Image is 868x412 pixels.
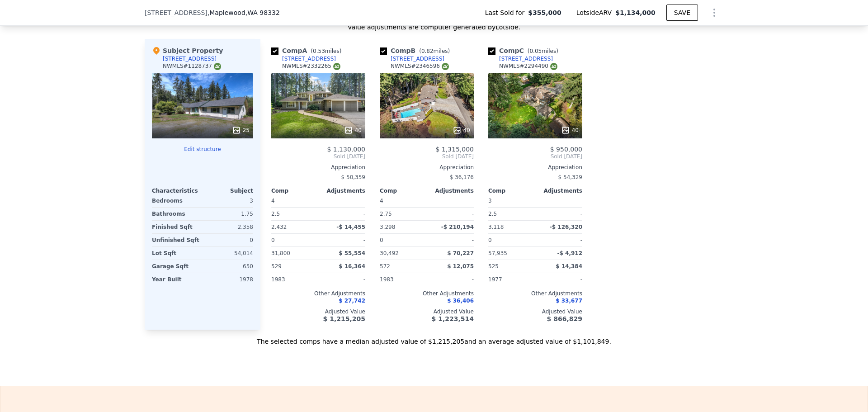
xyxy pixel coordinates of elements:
[556,298,582,304] span: $ 33,677
[271,308,365,315] div: Adjusted Value
[163,55,217,62] div: [STREET_ADDRESS]
[327,146,365,153] span: $ 1,130,000
[214,63,221,70] img: NWMLS Logo
[152,46,223,55] div: Subject Property
[152,234,201,246] div: Unfinished Sqft
[528,8,561,17] span: $355,000
[204,273,253,286] div: 1978
[524,48,562,54] span: ( miles)
[271,198,275,204] span: 4
[550,224,582,230] span: -$ 126,320
[615,9,656,16] span: $1,134,000
[341,174,365,180] span: $ 50,359
[336,224,365,230] span: -$ 14,455
[529,48,542,54] span: 0.05
[432,315,474,322] span: $ 1,223,514
[557,250,582,256] span: -$ 4,912
[204,208,253,220] div: 1.75
[307,48,345,54] span: ( miles)
[537,234,582,246] div: -
[488,208,533,220] div: 2.5
[391,62,449,70] div: NWMLS # 2346596
[152,221,201,233] div: Finished Sqft
[271,263,282,270] span: 529
[380,273,425,286] div: 1983
[429,234,474,246] div: -
[537,273,582,286] div: -
[576,8,615,17] span: Lotside ARV
[380,164,474,171] div: Appreciation
[380,290,474,297] div: Other Adjustments
[271,55,336,62] a: [STREET_ADDRESS]
[320,208,365,220] div: -
[488,198,492,204] span: 3
[271,224,287,230] span: 2,432
[429,194,474,207] div: -
[271,153,365,160] span: Sold [DATE]
[152,273,201,286] div: Year Built
[488,308,582,315] div: Adjusted Value
[339,250,365,256] span: $ 55,554
[380,46,453,55] div: Comp B
[271,273,316,286] div: 1983
[333,63,340,70] img: NWMLS Logo
[380,250,399,256] span: 30,492
[488,250,507,256] span: 57,935
[442,63,449,70] img: NWMLS Logo
[447,263,474,270] span: $ 12,075
[380,224,395,230] span: 3,298
[380,55,444,62] a: [STREET_ADDRESS]
[447,298,474,304] span: $ 36,406
[380,308,474,315] div: Adjusted Value
[488,164,582,171] div: Appreciation
[145,23,723,32] div: Value adjustments are computer generated by Lotside .
[485,8,528,17] span: Last Sold for
[488,153,582,160] span: Sold [DATE]
[344,126,362,135] div: 40
[535,187,582,194] div: Adjustments
[380,187,427,194] div: Comp
[547,315,582,322] span: $ 866,829
[152,187,203,194] div: Characteristics
[152,208,201,220] div: Bathrooms
[152,194,201,207] div: Bedrooms
[558,174,582,180] span: $ 54,329
[271,237,275,243] span: 0
[537,194,582,207] div: -
[556,263,582,270] span: $ 14,384
[499,55,553,62] div: [STREET_ADDRESS]
[271,46,345,55] div: Comp A
[666,5,698,21] button: SAVE
[271,164,365,171] div: Appreciation
[499,62,557,70] div: NWMLS # 2294490
[145,330,723,346] div: The selected comps have a median adjusted value of $1,215,205 and an average adjusted value of $1...
[271,187,318,194] div: Comp
[421,48,434,54] span: 0.82
[282,62,340,70] div: NWMLS # 2332265
[380,263,390,270] span: 572
[441,224,474,230] span: -$ 210,194
[488,263,499,270] span: 525
[323,315,365,322] span: $ 1,215,205
[320,194,365,207] div: -
[271,250,290,256] span: 31,800
[450,174,474,180] span: $ 36,176
[339,298,365,304] span: $ 27,742
[561,126,579,135] div: 40
[488,187,535,194] div: Comp
[313,48,325,54] span: 0.53
[152,260,201,273] div: Garage Sqft
[453,126,470,135] div: 40
[320,234,365,246] div: -
[245,9,280,16] span: , WA 98332
[550,146,582,153] span: $ 950,000
[488,273,533,286] div: 1977
[380,237,383,243] span: 0
[550,63,557,70] img: NWMLS Logo
[163,62,221,70] div: NWMLS # 1128737
[488,46,562,55] div: Comp C
[204,194,253,207] div: 3
[204,260,253,273] div: 650
[391,55,444,62] div: [STREET_ADDRESS]
[145,8,208,17] span: [STREET_ADDRESS]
